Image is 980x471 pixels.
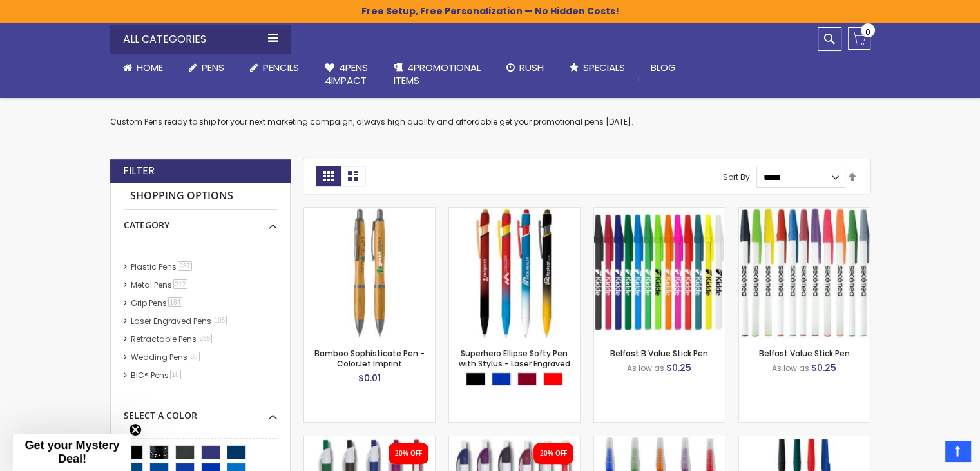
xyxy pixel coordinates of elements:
span: 236 [198,334,213,343]
a: Blog [638,54,689,82]
a: Wedding Pens38 [128,352,204,363]
a: Belfast Translucent Value Stick Pen [594,436,725,446]
div: Burgundy [517,372,537,385]
a: Bamboo Sophisticate Pen - ColorJet Imprint [314,348,425,369]
span: $0.01 [358,372,381,385]
span: Rush [519,61,544,74]
span: Home [137,61,163,74]
span: 184 [168,297,183,307]
a: Home [110,54,176,82]
a: Belfast Value Stick Pen [739,207,870,218]
a: 4PROMOTIONALITEMS [381,54,494,95]
a: Oak Pen Solid [304,436,435,446]
span: 16 [170,370,181,379]
div: 20% OFF [395,449,422,458]
div: All Categories [110,25,291,54]
div: 20% OFF [540,449,567,458]
strong: Shopping Options [124,183,277,210]
div: Get your Mystery Deal!Close teaser [13,434,131,471]
img: Belfast B Value Stick Pen [594,208,725,339]
img: Bamboo Sophisticate Pen - ColorJet Imprint [304,208,435,339]
img: Belfast Value Stick Pen [739,208,870,339]
strong: Filter [123,164,155,178]
button: Close teaser [129,423,142,436]
span: $0.25 [811,361,836,374]
strong: Grid [316,166,341,186]
a: Plastic Pens287 [128,261,197,272]
span: Get your Mystery Deal! [24,439,119,465]
span: Pencils [263,61,299,74]
a: 0 [848,27,870,50]
a: Belfast Value Stick Pen [759,348,850,359]
a: Grip Pens184 [128,297,187,308]
a: Bamboo Sophisticate Pen - ColorJet Imprint [304,207,435,218]
a: Belfast B Value Stick Pen [594,207,725,218]
a: Superhero Ellipse Softy Pen with Stylus - Laser Engraved [459,348,570,369]
a: Laser Engraved Pens105 [128,316,232,326]
a: Specials [557,54,638,82]
span: 105 [213,316,227,325]
span: $0.25 [666,361,691,374]
div: Select A Color [124,400,277,422]
span: 212 [173,279,188,289]
span: 4Pens 4impact [325,61,368,87]
a: BIC® Pens16 [128,370,186,381]
a: Pencils [237,54,312,82]
div: Custom Pens ready to ship for your next marketing campaign, always high quality and affordable ge... [110,83,870,127]
div: Red [543,372,562,385]
a: Metal Pens212 [128,279,193,290]
a: Superhero Ellipse Softy Pen with Stylus - Laser Engraved [449,207,580,218]
a: 4Pens4impact [312,54,381,95]
div: Category [124,210,277,232]
img: Superhero Ellipse Softy Pen with Stylus - Laser Engraved [449,208,580,339]
a: Pens [176,54,237,82]
span: 4PROMOTIONAL ITEMS [394,61,481,87]
span: Pens [202,61,224,74]
span: 38 [189,352,200,361]
a: Belfast B Value Stick Pen [610,348,708,359]
a: Rush [494,54,557,82]
div: Black [466,372,485,385]
span: As low as [627,363,664,374]
span: Blog [651,61,676,74]
span: As low as [772,363,809,374]
a: Oak Pen [449,436,580,446]
span: 0 [865,26,870,38]
span: 287 [178,261,193,271]
a: Retractable Pens236 [128,334,217,345]
label: Sort By [723,172,750,183]
div: Blue [492,372,511,385]
span: Specials [583,61,625,74]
